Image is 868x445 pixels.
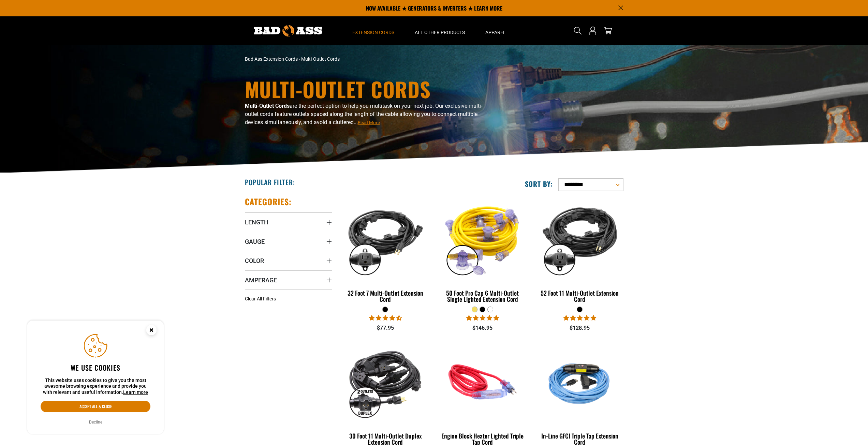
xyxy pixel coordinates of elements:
span: Length [245,218,268,226]
div: 30 Foot 11 Multi-Outlet Duplex Extension Cord [342,433,429,445]
label: Sort by: [525,179,553,188]
span: Multi-Outlet Cords [301,56,340,62]
span: Amperage [245,276,277,284]
div: $146.95 [439,324,526,332]
span: All Other Products [415,29,465,35]
span: 4.95 stars [563,315,596,321]
a: yellow 50 Foot Pro Cap 6 Multi-Outlet Single Lighted Extension Cord [439,196,526,306]
span: Clear All Filters [245,296,276,301]
a: Clear All Filters [245,295,279,302]
img: Bad Ass Extension Cords [254,25,322,36]
span: Apparel [485,29,506,35]
span: 4.80 stars [466,315,499,321]
summary: Extension Cords [342,16,404,45]
div: In-Line GFCI Triple Tap Extension Cord [536,433,623,445]
summary: Color [245,251,332,270]
summary: Amperage [245,270,332,290]
a: Bad Ass Extension Cords [245,56,298,62]
a: black 32 Foot 7 Multi-Outlet Extension Cord [342,196,429,306]
h1: Multi-Outlet Cords [245,79,494,99]
div: $128.95 [536,324,623,332]
img: black [537,200,623,278]
h2: Categories: [245,196,292,207]
img: yellow [440,200,526,278]
a: black 52 Foot 11 Multi-Outlet Extension Cord [536,196,623,306]
div: 52 Foot 11 Multi-Outlet Extension Cord [536,290,623,302]
summary: Length [245,212,332,232]
button: Decline [87,419,104,426]
div: $77.95 [342,324,429,332]
span: Extension Cords [352,29,394,35]
span: are the perfect option to help you multitask on your next job. Our exclusive multi-outlet cords f... [245,103,482,125]
p: This website uses cookies to give you the most awesome browsing experience and provide you with r... [41,377,150,396]
span: Gauge [245,238,265,246]
summary: Apparel [475,16,516,45]
span: › [299,56,300,62]
div: 32 Foot 7 Multi-Outlet Extension Cord [342,290,429,302]
summary: All Other Products [404,16,475,45]
div: Engine Block Heater Lighted Triple Tap Cord [439,433,526,445]
summary: Gauge [245,232,332,251]
nav: breadcrumbs [245,56,494,63]
span: 4.68 stars [369,315,402,321]
img: red [440,342,526,421]
a: Learn more [123,389,148,395]
span: Read More [358,120,380,125]
h2: We use cookies [41,363,150,372]
h2: Popular Filter: [245,178,295,187]
img: black [342,342,428,421]
div: 50 Foot Pro Cap 6 Multi-Outlet Single Lighted Extension Cord [439,290,526,302]
img: black [342,200,428,278]
b: Multi-Outlet Cords [245,103,290,109]
button: Accept all & close [41,401,150,412]
span: Color [245,257,264,265]
img: Light Blue [537,342,623,421]
summary: Search [572,25,583,36]
aside: Cookie Consent [27,321,164,434]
